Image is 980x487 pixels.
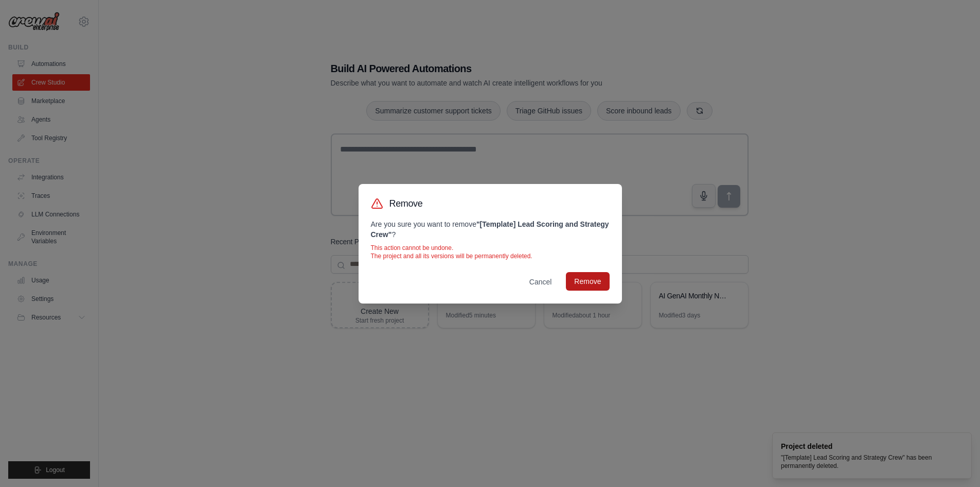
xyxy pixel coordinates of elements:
p: The project and all its versions will be permanently deleted. [371,252,610,260]
p: Are you sure you want to remove ? [371,219,610,240]
p: This action cannot be undone. [371,244,610,252]
h3: Remove [389,196,423,211]
button: Cancel [521,273,560,291]
strong: " [Template] Lead Scoring and Strategy Crew " [371,220,609,239]
button: Remove [566,272,609,291]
